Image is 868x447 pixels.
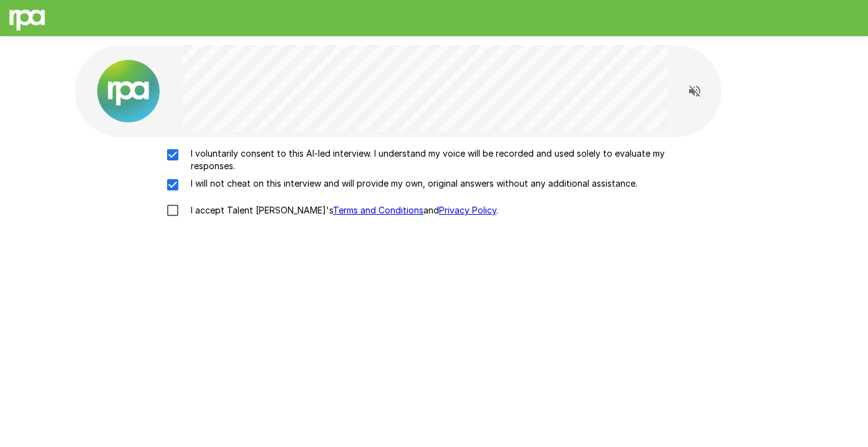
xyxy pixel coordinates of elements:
[333,205,423,215] a: Terms and Conditions
[97,60,160,122] img: new%2520logo%2520(1).png
[186,147,708,172] p: I voluntarily consent to this AI-led interview. I understand my voice will be recorded and used s...
[439,205,496,215] a: Privacy Policy
[186,204,498,217] p: I accept Talent [PERSON_NAME]'s and .
[682,79,707,104] button: Read questions aloud
[186,177,637,190] p: I will not cheat on this interview and will provide my own, original answers without any addition...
